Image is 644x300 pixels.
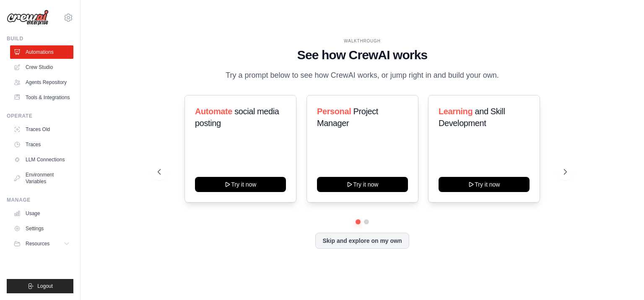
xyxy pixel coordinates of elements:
[37,283,53,289] span: Logout
[10,237,73,250] button: Resources
[7,10,49,26] img: Logo
[10,61,73,74] a: Crew Studio
[158,38,567,44] div: WALKTHROUGH
[195,107,279,128] span: social media posting
[10,168,73,188] a: Environment Variables
[10,138,73,151] a: Traces
[317,107,351,116] span: Personal
[10,222,73,235] a: Settings
[317,107,378,128] span: Project Manager
[221,69,503,82] p: Try a prompt below to see how CrewAI works, or jump right in and build your own.
[10,123,73,136] a: Traces Old
[10,76,73,89] a: Agents Repository
[158,47,567,63] h1: See how CrewAI works
[10,91,73,104] a: Tools & Integrations
[7,113,73,119] div: Operate
[195,177,286,192] button: Try it now
[10,207,73,220] a: Usage
[317,177,408,192] button: Try it now
[26,240,49,247] span: Resources
[10,153,73,166] a: LLM Connections
[7,279,73,293] button: Logout
[315,233,409,249] button: Skip and explore on my own
[439,177,530,192] button: Try it now
[7,197,73,203] div: Manage
[195,107,232,116] span: Automate
[439,107,473,116] span: Learning
[7,35,73,42] div: Build
[10,45,73,59] a: Automations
